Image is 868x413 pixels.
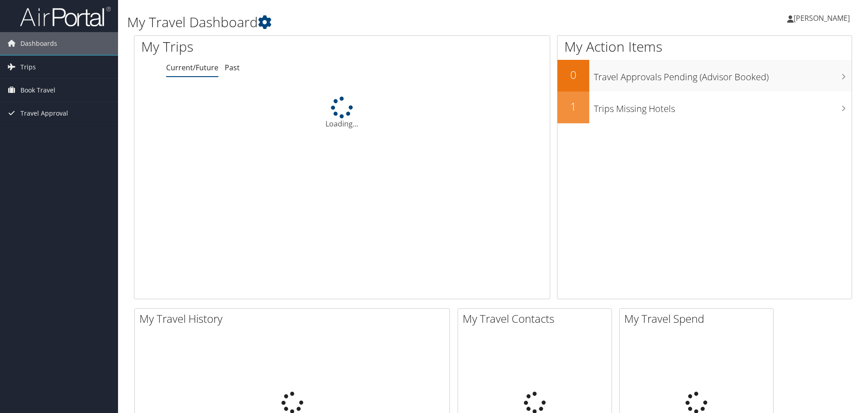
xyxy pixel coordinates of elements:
[794,13,850,23] span: [PERSON_NAME]
[20,56,36,78] span: Trips
[20,32,57,55] span: Dashboards
[624,311,773,326] h2: My Travel Spend
[557,60,852,92] a: 0Travel Approvals Pending (Advisor Booked)
[225,63,240,73] a: Past
[557,67,589,83] h2: 0
[787,5,859,32] a: [PERSON_NAME]
[139,311,449,326] h2: My Travel History
[20,6,111,27] img: airportal-logo.png
[463,311,612,326] h2: My Travel Contacts
[557,92,852,123] a: 1Trips Missing Hotels
[166,63,218,73] a: Current/Future
[594,98,852,115] h3: Trips Missing Hotels
[557,99,589,114] h2: 1
[20,79,55,102] span: Book Travel
[594,66,852,83] h3: Travel Approvals Pending (Advisor Booked)
[20,102,68,125] span: Travel Approval
[557,37,852,56] h1: My Action Items
[141,37,370,56] h1: My Trips
[127,13,615,32] h1: My Travel Dashboard
[134,97,550,129] div: Loading...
